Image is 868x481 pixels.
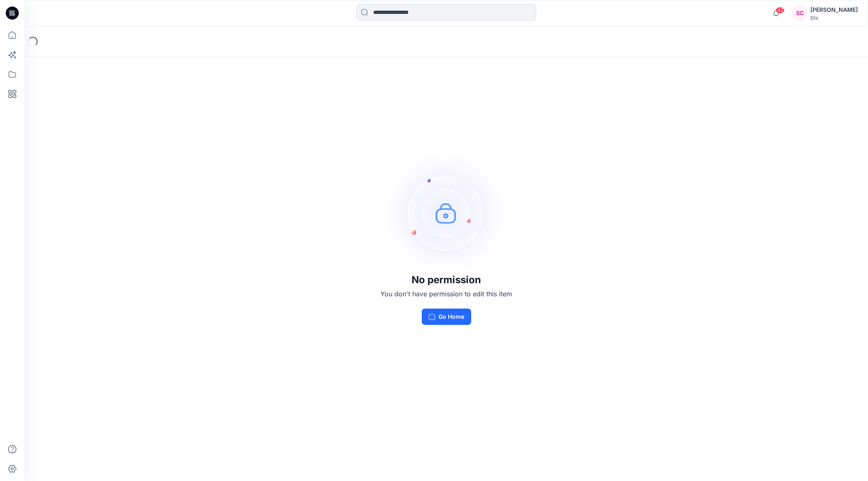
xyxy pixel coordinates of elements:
img: no-perm.svg [385,152,508,274]
div: [PERSON_NAME] [810,5,858,15]
button: Go Home [422,309,471,325]
h3: No permission [380,274,512,286]
div: Elis [810,15,858,21]
p: You don't have permission to edit this item [380,289,512,299]
span: 42 [776,7,785,13]
div: SC [792,6,807,20]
